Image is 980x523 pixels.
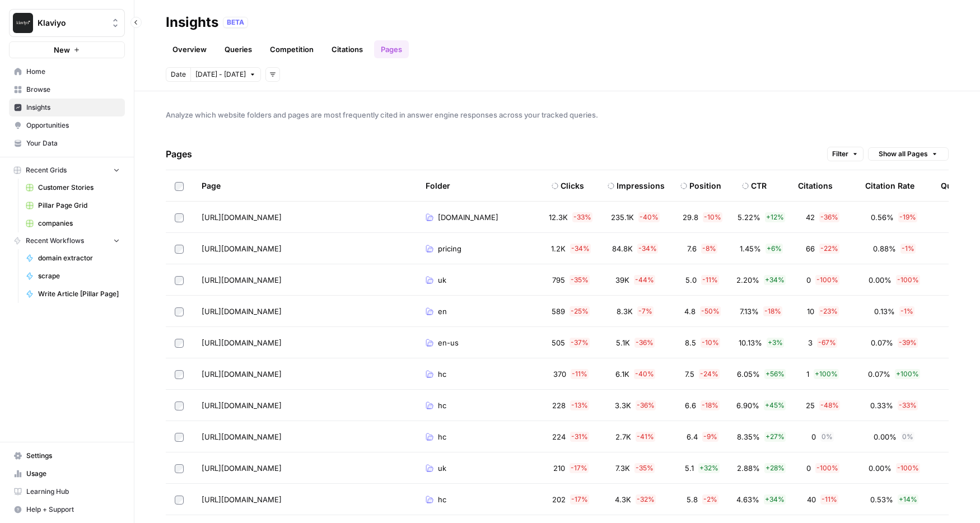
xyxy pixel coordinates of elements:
[819,212,839,222] span: - 36 %
[751,180,767,192] div: CTR
[703,212,722,222] span: - 10 %
[202,400,282,411] span: [URL][DOMAIN_NAME]
[941,170,971,201] div: Queries
[9,41,125,58] button: New
[571,369,589,379] span: - 11 %
[9,81,125,99] a: Browse
[21,285,125,303] a: Write Article [Pillar Page]
[202,463,282,474] span: [URL][DOMAIN_NAME]
[26,120,120,130] span: Opportunities
[617,180,665,192] div: Impressions
[827,147,864,161] button: Filter
[9,134,125,152] a: Your Data
[869,274,892,286] span: 0.00%
[636,432,655,442] span: - 41 %
[687,494,698,505] span: 5.8
[26,102,120,113] span: Insights
[808,337,813,348] span: 3
[739,337,762,348] span: 10.13%
[873,243,896,254] span: 0.88%
[871,212,894,223] span: 0.56%
[898,494,918,505] span: + 14 %
[764,432,786,442] span: + 27 %
[685,337,696,348] span: 8.5
[637,244,658,254] span: - 34 %
[570,244,591,254] span: - 34 %
[874,306,895,317] span: 0.13%
[552,431,566,442] span: 224
[190,67,261,82] button: [DATE] - [DATE]
[26,67,120,77] span: Home
[9,465,125,483] a: Usage
[570,463,589,473] span: - 17 %
[553,463,565,474] span: 210
[868,368,890,380] span: 0.07%
[898,212,917,222] span: - 19 %
[9,483,125,501] a: Learning Hub
[263,40,320,58] a: Competition
[736,494,759,505] span: 4.63%
[832,149,848,159] span: Filter
[325,40,370,58] a: Citations
[21,267,125,285] a: scrape
[202,243,282,254] span: [URL][DOMAIN_NAME]
[764,369,786,379] span: + 56 %
[202,306,282,317] span: [URL][DOMAIN_NAME]
[806,463,811,474] span: 0
[701,400,720,410] span: - 18 %
[9,116,125,134] a: Opportunities
[9,99,125,116] a: Insights
[701,275,719,285] span: - 11 %
[736,274,759,286] span: 2.20%
[685,274,697,286] span: 5.0
[552,337,565,348] span: 505
[687,243,697,254] span: 7.6
[738,212,760,223] span: 5.22%
[820,494,838,505] span: - 11 %
[819,400,840,410] span: - 48 %
[764,494,786,505] span: + 34 %
[202,431,282,442] span: [URL][DOMAIN_NAME]
[634,463,655,473] span: - 35 %
[26,165,67,175] span: Recent Grids
[570,400,589,410] span: - 13 %
[438,463,446,474] span: uk
[38,200,120,211] span: Pillar Page Grid
[684,306,696,317] span: 4.8
[868,147,949,161] button: Show all Pages
[570,275,590,285] span: - 35 %
[870,494,893,505] span: 0.53%
[798,170,833,201] div: Citations
[737,431,760,442] span: 8.35%
[698,463,720,473] span: + 32 %
[896,275,920,285] span: - 100 %
[218,40,259,58] a: Queries
[26,138,120,148] span: Your Data
[634,338,655,348] span: - 36 %
[900,244,916,254] span: - 1 %
[38,17,105,29] span: Klaviyo
[815,463,839,473] span: - 100 %
[896,463,920,473] span: - 100 %
[817,338,837,348] span: - 67 %
[572,212,592,222] span: - 33 %
[9,447,125,465] a: Settings
[54,44,70,55] span: New
[699,369,720,379] span: - 24 %
[615,463,630,474] span: 7.3K
[426,170,450,201] div: Folder
[806,243,815,254] span: 66
[898,338,918,348] span: - 39 %
[552,274,565,286] span: 795
[899,306,914,316] span: - 1 %
[13,13,33,33] img: Klaviyo Logo
[438,274,446,286] span: uk
[766,244,783,254] span: + 6 %
[26,85,120,95] span: Browse
[807,494,816,505] span: 40
[21,197,125,214] a: Pillar Page Grid
[438,243,461,254] span: pricing
[202,274,282,286] span: [URL][DOMAIN_NAME]
[9,232,125,249] button: Recent Workflows
[21,179,125,197] a: Customer Stories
